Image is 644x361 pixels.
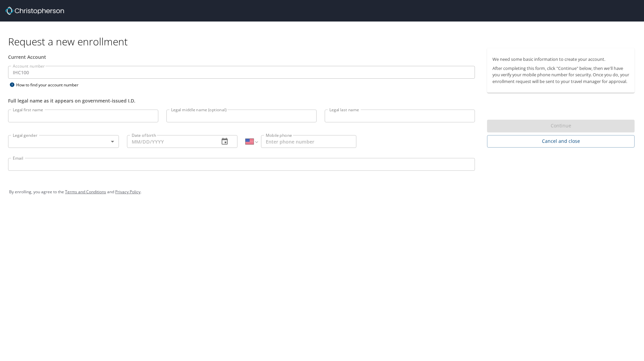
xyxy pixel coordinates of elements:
[8,97,475,104] div: Full legal name as it appears on government-issued I.D.
[487,135,635,148] button: Cancel and close
[65,189,106,195] a: Terms and Conditions
[127,135,214,148] input: MM/DD/YYYY
[492,137,629,146] span: Cancel and close
[8,135,119,148] div: ​
[261,135,356,148] input: Enter phone number
[8,35,640,48] h1: Request a new enrollment
[115,189,140,195] a: Privacy Policy
[492,56,629,63] p: We need some basic information to create your account.
[5,7,64,15] img: cbt logo
[8,81,92,89] div: How to find your account number
[9,184,635,200] div: By enrolling, you agree to the and .
[492,65,629,85] p: After completing this form, click "Continue" below, then we'll have you verify your mobile phone ...
[8,53,475,61] div: Current Account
